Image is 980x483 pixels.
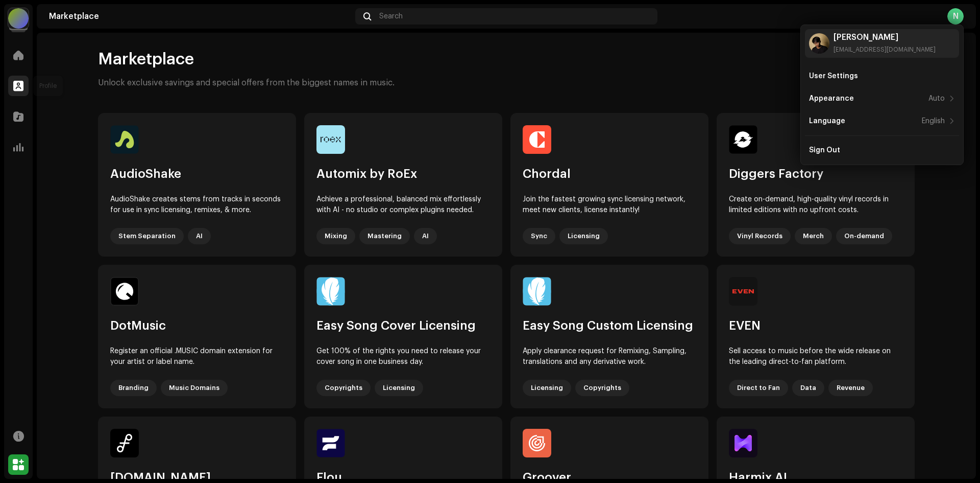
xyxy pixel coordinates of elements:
[110,125,139,154] img: 2fd7bcad-6c73-4393-bbe1-37a2d9795fdd
[809,117,845,125] div: Language
[559,228,608,244] div: Licensing
[928,95,945,103] div: Auto
[729,228,791,244] div: Vinyl Records
[316,166,490,182] div: Automix by RoEx
[729,380,788,396] div: Direct to Fan
[792,380,824,396] div: Data
[729,194,902,216] div: Create on-demand, high-quality vinyl records in limited editions with no upfront costs.
[809,146,840,154] div: Sign Out
[523,380,571,396] div: Licensing
[809,95,854,103] div: Appearance
[110,318,284,334] div: DotMusic
[316,125,345,154] img: 3e92c471-8f99-4bc3-91af-f70f33238202
[161,380,228,396] div: Music Domains
[805,66,959,86] re-m-nav-item: User Settings
[836,228,892,244] div: On-demand
[110,380,157,396] div: Branding
[98,49,194,70] span: Marketplace
[316,277,345,306] img: a95fe301-50de-48df-99e3-24891476c30c
[523,194,696,216] div: Join the fastest growing sync licensing network, meet new clients, license instantly!
[523,125,551,154] img: 9e8a6d41-7326-4eb6-8be3-a4db1a720e63
[523,277,551,306] img: 35edca2f-5628-4998-9fc9-38d367af0ecc
[729,166,902,182] div: Diggers Factory
[834,33,936,41] div: [PERSON_NAME]
[729,125,757,154] img: afae1709-c827-4b76-a652-9ddd8808f967
[414,228,437,244] div: AI
[110,346,284,367] div: Register an official .MUSIC domain extension for your artist or label name.
[49,12,351,20] div: Marketplace
[575,380,629,396] div: Copyrights
[523,318,696,334] div: Easy Song Custom Licensing
[947,8,964,25] div: N
[729,318,902,334] div: EVEN
[523,346,696,367] div: Apply clearance request for Remixing, Sampling, translations and any derivative work.
[359,228,410,244] div: Mastering
[110,277,139,306] img: eb58a31c-f81c-4818-b0f9-d9e66cbda676
[828,380,873,396] div: Revenue
[316,429,345,457] img: f2913311-899a-4e39-b073-7a152254d51c
[110,429,139,457] img: 46c17930-3148-471f-8b2a-36717c1ad0d1
[98,78,395,88] p: Unlock exclusive savings and special offers from the biggest names in music.
[523,228,555,244] div: Sync
[729,346,902,367] div: Sell access to music before the wide release on the leading direct-to-fan platform.
[523,429,551,457] img: f9243b49-c25a-4d68-8918-7cbae34de391
[375,380,423,396] div: Licensing
[729,277,757,306] img: 60ceb9ec-a8b3-4a3c-9260-8138a3b22953
[316,228,355,244] div: Mixing
[729,429,757,457] img: 4efbf0ee-14b1-4b51-a262-405f2c1f933c
[805,88,959,109] re-m-nav-item: Appearance
[805,111,959,131] re-m-nav-item: Language
[379,12,403,20] span: Search
[110,166,284,182] div: AudioShake
[316,346,490,367] div: Get 100% of the rights you need to release your cover song in one business day.
[834,45,936,54] div: [EMAIL_ADDRESS][DOMAIN_NAME]
[316,380,371,396] div: Copyrights
[316,194,490,216] div: Achieve a professional, balanced mix effortlessly with AI - no studio or complex plugins needed.
[188,228,211,244] div: AI
[805,140,959,160] re-m-nav-item: Sign Out
[922,117,945,125] div: English
[795,228,832,244] div: Merch
[110,228,184,244] div: Stem Separation
[809,72,858,80] div: User Settings
[809,33,829,54] img: 1f3c8f6c-36a0-4a3c-9533-f7903278d1f8
[523,166,696,182] div: Chordal
[316,318,490,334] div: Easy Song Cover Licensing
[110,194,284,216] div: AudioShake creates stems from tracks in seconds for use in sync licensing, remixes, & more.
